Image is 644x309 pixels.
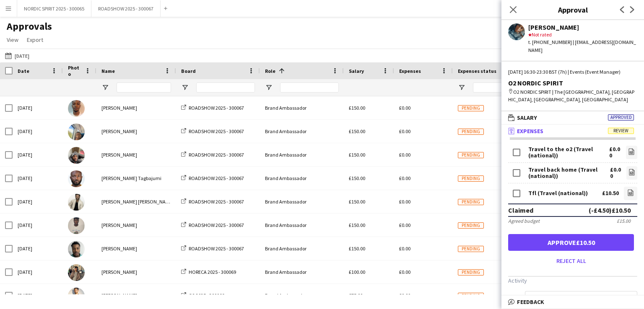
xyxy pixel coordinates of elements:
[609,146,621,159] div: £0.00
[96,214,176,237] div: [PERSON_NAME]
[528,146,609,159] div: Travel to the o2 (Travel (national))
[17,0,91,17] button: NORDIC SPIRIT 2025 - 300065
[528,167,610,179] div: Travel back home (Travel (national))
[458,269,484,276] span: Pending
[349,175,365,181] span: £150.00
[265,68,275,74] span: Role
[91,0,161,17] button: ROADSHOW 2025 - 300067
[181,222,244,228] a: ROADSHOW 2025 - 300067
[23,34,47,45] a: Export
[458,129,484,135] span: Pending
[528,23,637,31] div: [PERSON_NAME]
[399,68,421,74] span: Expenses
[181,198,244,205] a: ROADSHOW 2025 - 300067
[458,293,484,299] span: Pending
[458,105,484,111] span: Pending
[458,152,484,158] span: Pending
[13,190,63,213] div: [DATE]
[349,105,365,111] span: £150.00
[68,217,85,234] img: Opeyemi Ademosu
[13,284,63,307] div: [DATE]
[349,292,363,299] span: £75.00
[349,128,365,134] span: £150.00
[260,260,344,283] div: Brand Ambassador
[508,254,634,268] button: Reject all
[68,170,85,187] img: Skelly Tagbajumi
[189,269,236,275] span: HORECA 2025 - 300069
[260,120,344,143] div: Brand Ambassador
[13,143,63,166] div: [DATE]
[189,222,244,228] span: ROADSHOW 2025 - 300067
[68,241,85,257] img: olanrewaju Jones
[68,100,85,117] img: Toheeb oladimeji
[68,264,85,281] img: Usman Ahmad
[501,4,644,15] h3: Approval
[458,246,484,252] span: Pending
[508,206,533,214] div: Claimed
[181,245,244,252] a: ROADSHOW 2025 - 300067
[181,128,244,134] a: ROADSHOW 2025 - 300067
[181,269,236,275] a: HORECA 2025 - 300069
[68,194,85,211] img: ASWIN KATTIL PARAMBATH
[13,96,63,119] div: [DATE]
[189,128,244,134] span: ROADSHOW 2025 - 300067
[260,167,344,190] div: Brand Ambassador
[610,167,621,179] div: £0.00
[96,96,176,119] div: [PERSON_NAME]
[181,84,189,91] button: Open Filter Menu
[501,111,644,124] mat-expansion-panel-header: SalaryApproved
[399,198,410,205] span: £0.00
[3,34,22,45] a: View
[27,36,43,44] span: Export
[189,175,244,181] span: ROADSHOW 2025 - 300067
[501,125,644,137] mat-expansion-panel-header: ExpensesReview
[189,105,244,111] span: ROADSHOW 2025 - 300067
[260,96,344,119] div: Brand Ambassador
[260,237,344,260] div: Brand Ambassador
[589,206,631,214] div: (-£4.50) £10.50
[517,298,544,306] span: Feedback
[508,218,540,224] div: Agreed budget
[18,68,29,74] span: Date
[68,64,81,77] span: Photo
[189,292,224,299] span: O2 2025 - 300066
[528,39,637,54] div: t. [PHONE_NUMBER] | [EMAIL_ADDRESS][DOMAIN_NAME]
[117,82,171,93] input: Name Filter Input
[13,167,63,190] div: [DATE]
[517,127,543,135] span: Expenses
[608,128,634,134] span: Review
[399,245,410,252] span: £0.00
[399,175,410,181] span: £0.00
[349,152,365,158] span: £150.00
[517,114,537,121] span: Salary
[96,120,176,143] div: [PERSON_NAME]
[399,105,410,111] span: £0.00
[96,190,176,213] div: [PERSON_NAME] [PERSON_NAME]
[399,152,410,158] span: £0.00
[608,114,634,121] span: Approved
[189,245,244,252] span: ROADSHOW 2025 - 300067
[473,82,506,93] input: Expenses status Filter Input
[508,277,637,284] h3: Activity
[181,175,244,181] a: ROADSHOW 2025 - 300067
[458,84,465,91] button: Open Filter Menu
[189,152,244,158] span: ROADSHOW 2025 - 300067
[7,36,18,44] span: View
[189,198,244,205] span: ROADSHOW 2025 - 300067
[458,175,484,182] span: Pending
[96,284,176,307] div: [PERSON_NAME]
[96,143,176,166] div: [PERSON_NAME]
[349,222,365,228] span: £150.00
[508,88,637,103] div: O2 NORDIC SPIRIT | The [GEOGRAPHIC_DATA], [GEOGRAPHIC_DATA], [GEOGRAPHIC_DATA], [GEOGRAPHIC_DATA]
[399,222,410,228] span: £0.00
[265,84,273,91] button: Open Filter Menu
[399,292,410,299] span: £0.00
[528,31,637,39] div: Not rated
[181,292,224,299] a: O2 2025 - 300066
[260,214,344,237] div: Brand Ambassador
[260,190,344,213] div: Brand Ambassador
[181,105,244,111] a: ROADSHOW 2025 - 300067
[280,82,339,93] input: Role Filter Input
[260,284,344,307] div: Brand Ambassador
[508,68,637,76] div: [DATE] 16:30-23:30 BST (7h) | Events (Event Manager)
